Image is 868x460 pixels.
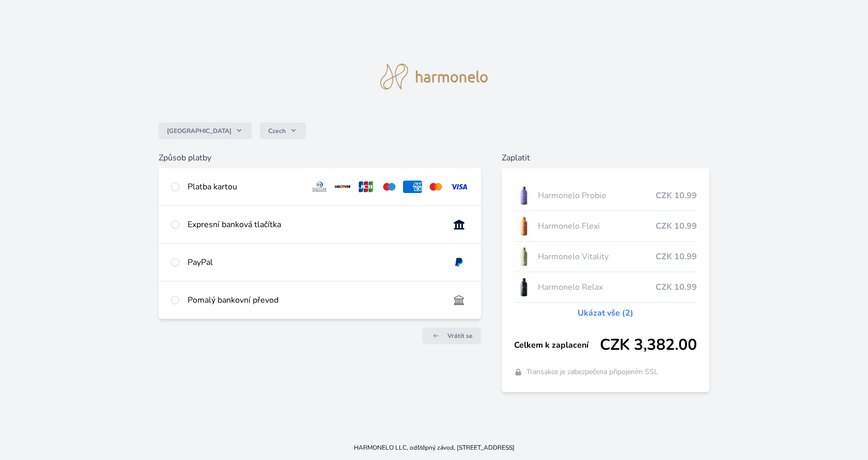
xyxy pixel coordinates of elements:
[538,220,656,232] span: Harmonelo Flexi
[514,213,534,239] img: CLEAN_FLEXI_se_stinem_x-hi_(1)-lo.jpg
[538,281,656,293] span: Harmonelo Relax
[167,127,231,135] span: [GEOGRAPHIC_DATA]
[310,181,329,193] img: diners.svg
[514,339,600,351] span: Celkem k zaplacení
[159,152,481,164] h6: Způsob platby
[188,256,441,269] div: PayPal
[656,250,697,263] span: CZK 10.99
[450,181,469,193] img: visa.svg
[403,181,422,193] img: amex.svg
[656,281,697,293] span: CZK 10.99
[188,218,441,231] div: Expresní banková tlačítka
[426,181,445,193] img: mc.svg
[159,123,252,139] button: [GEOGRAPHIC_DATA]
[514,244,534,270] img: CLEAN_VITALITY_se_stinem_x-lo.jpg
[450,218,469,231] img: onlineBanking_CZ.svg
[268,127,286,135] span: Czech
[357,181,376,193] img: jcb.svg
[656,189,697,202] span: CZK 10.99
[188,294,441,306] div: Pomalý bankovní převod
[502,152,710,164] h6: Zaplatit
[450,256,469,269] img: paypal.svg
[380,181,399,193] img: maestro.svg
[514,183,534,209] img: CLEAN_PROBIO_se_stinem_x-lo.jpg
[526,367,658,377] span: Transakce je zabezpečena připojením SSL
[333,181,352,193] img: discover.svg
[450,294,469,306] img: bankTransfer_IBAN.svg
[656,220,697,232] span: CZK 10.99
[600,336,697,354] span: CZK 3,382.00
[260,123,306,139] button: Czech
[538,189,656,202] span: Harmonelo Probio
[188,181,302,193] div: Platba kartou
[514,274,534,300] img: CLEAN_RELAX_se_stinem_x-lo.jpg
[538,250,656,263] span: Harmonelo Vitality
[423,328,481,344] a: Vrátit se
[380,64,488,90] img: logo.svg
[578,307,633,319] a: Ukázat vše (2)
[447,332,473,340] span: Vrátit se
